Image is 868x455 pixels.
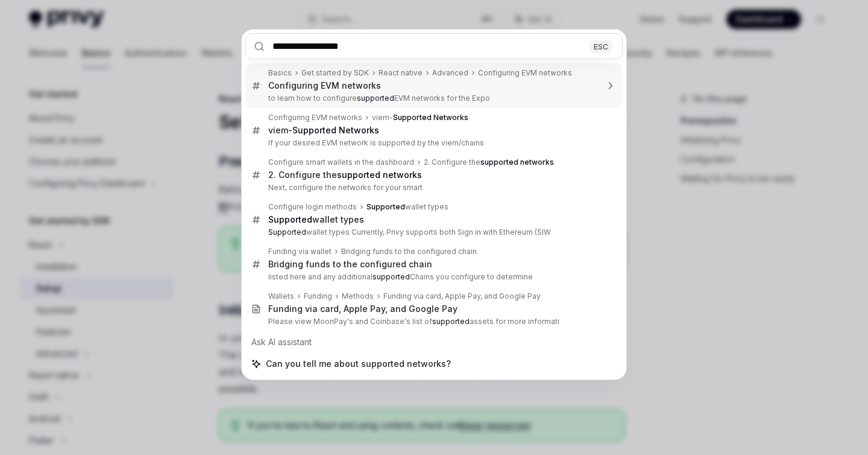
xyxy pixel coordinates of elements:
p: Please view MoonPay's and Coinbase's list of assets for more informati [268,317,597,326]
div: Wallets [268,291,294,301]
p: wallet types Currently, Privy supports both Sign in with Ethereum (SIW [268,227,597,237]
p: to learn how to configure EVM networks for the Expo [268,94,597,103]
b: supported [357,94,394,103]
p: Next, configure the networks for your smart [268,183,597,192]
p: If your desired EVM network is supported by the viem/chains [268,138,597,148]
b: supported networks [480,157,554,167]
div: 2. Configure the [268,170,422,180]
div: Ask AI assistant [245,331,623,353]
b: Supported Networks [393,113,468,122]
div: wallet types [366,202,448,212]
p: listed here and any additional Chains you configure to determine [268,272,597,282]
div: Basics [268,68,292,78]
b: Supported Networks [292,125,379,135]
div: Configuring EVM networks [478,68,572,78]
b: supported [373,272,410,281]
div: ESC [590,40,612,52]
div: React native [379,68,423,78]
div: Bridging funds to the configured chain [341,247,477,256]
div: Methods [342,291,374,301]
div: viem- [268,125,379,136]
b: Supported [268,214,312,224]
div: Funding [304,291,332,301]
div: viem- [372,113,468,122]
div: Configure smart wallets in the dashboard [268,157,414,167]
div: Bridging funds to the configured chain [268,259,432,270]
div: Configuring EVM networks [268,80,381,91]
div: Configuring EVM networks [268,113,362,122]
div: 2. Configure the [424,157,554,167]
span: Can you tell me about supported networks? [266,358,451,370]
b: Supported [268,227,306,237]
div: Get started by SDK [301,68,369,78]
div: Funding via wallet [268,247,332,256]
b: Supported [366,202,405,211]
div: Advanced [432,68,468,78]
b: supported networks [337,170,422,180]
div: Configure login methods [268,202,357,212]
div: Funding via card, Apple Pay, and Google Pay [268,304,458,314]
div: Funding via card, Apple Pay, and Google Pay [383,291,541,301]
b: supported [432,317,470,326]
div: wallet types [268,214,364,225]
